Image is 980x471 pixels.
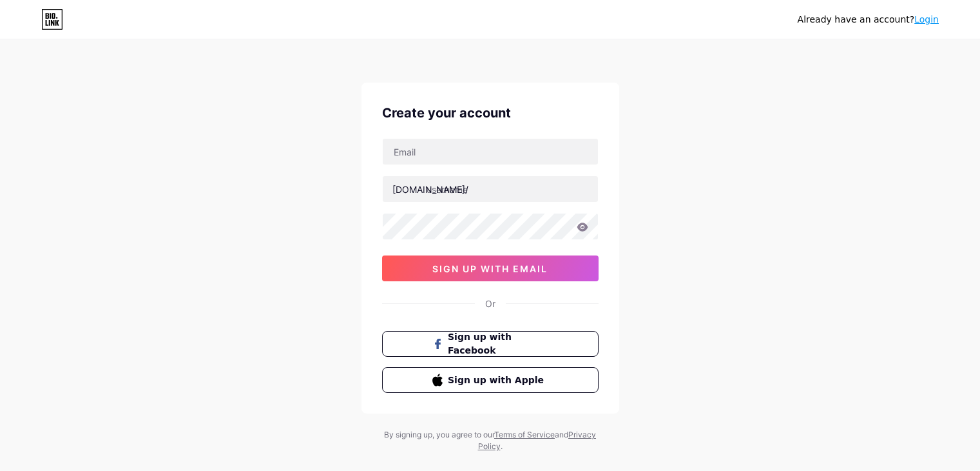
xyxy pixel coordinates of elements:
div: Or [485,297,495,310]
input: username [383,176,598,202]
div: Already have an account? [798,13,939,26]
input: Email [383,139,598,165]
button: Sign up with Apple [382,367,599,393]
a: Terms of Service [494,430,555,439]
button: sign up with email [382,256,599,281]
button: Sign up with Facebook [382,331,599,357]
span: Sign up with Apple [448,374,548,387]
div: Create your account [382,103,599,123]
span: Sign up with Facebook [448,330,548,357]
a: Login [914,14,939,25]
div: [DOMAIN_NAME]/ [392,183,468,196]
div: By signing up, you agree to our and . [381,429,600,452]
span: sign up with email [432,263,548,274]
